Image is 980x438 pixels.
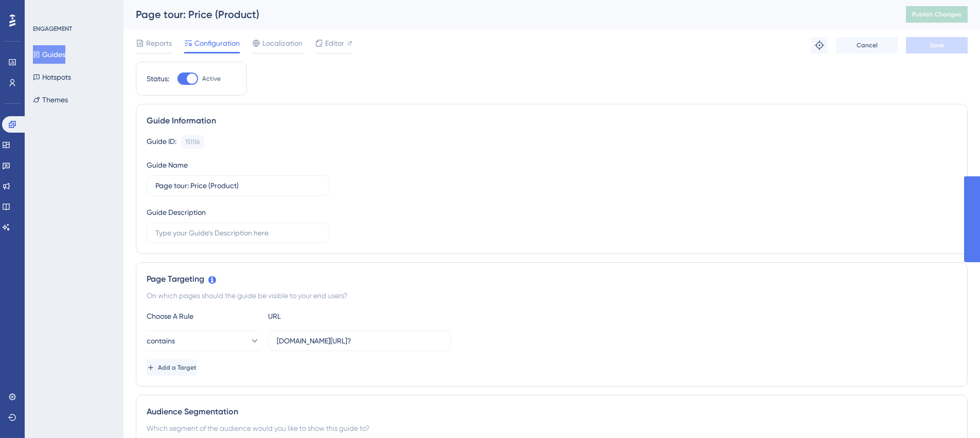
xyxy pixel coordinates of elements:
span: Localization [262,37,302,49]
button: Publish Changes [906,6,968,23]
button: Themes [33,90,68,109]
div: Guide Name [147,159,188,171]
button: Guides [33,45,65,64]
button: Hotspots [33,68,71,86]
button: Cancel [836,37,898,53]
input: Type your Guide’s Description here [155,227,321,239]
div: Status: [147,72,169,85]
div: Guide ID: [147,135,176,149]
button: Add a Target [147,359,197,376]
div: Which segment of the audience would you like to show this guide to? [147,422,957,434]
div: Choose A Rule [147,310,260,322]
span: Active [202,75,221,83]
span: contains [147,335,175,347]
div: Page Targeting [147,273,957,285]
span: Save [930,41,944,49]
span: Configuration [194,37,240,49]
div: Audience Segmentation [147,406,957,418]
span: Publish Changes [912,10,961,19]
button: contains [147,331,260,351]
button: Save [906,37,968,53]
iframe: UserGuiding AI Assistant Launcher [937,397,968,428]
span: Cancel [857,41,878,49]
div: Guide Description [147,206,206,218]
span: Add a Target [158,363,197,372]
span: Reports [146,37,172,49]
div: Page tour: Price (Product) [136,7,880,22]
span: Editor [325,37,344,49]
input: Type your Guide’s Name here [155,180,321,191]
div: Guide Information [147,115,957,127]
input: yourwebsite.com/path [277,335,442,346]
div: ENGAGEMENT [33,25,72,33]
div: URL [268,310,381,322]
div: On which pages should the guide be visible to your end users? [147,289,957,302]
div: 151116 [185,138,200,146]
